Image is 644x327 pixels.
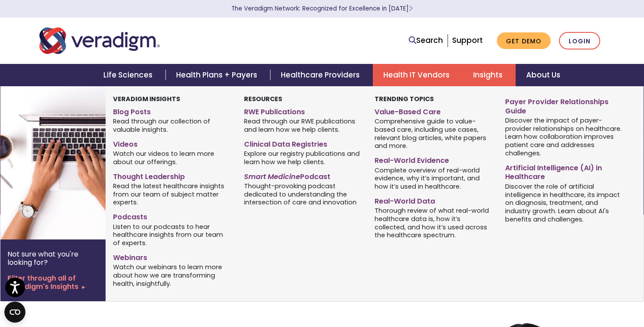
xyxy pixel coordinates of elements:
span: Read through our RWE publications and learn how we help clients. [244,117,361,134]
strong: Trending Topics [375,95,434,103]
a: Podcasts [113,209,230,222]
span: Watch our videos to learn more about our offerings. [113,149,230,166]
p: Not sure what you're looking for? [7,250,99,267]
a: Search [409,35,443,46]
a: Login [559,32,600,50]
span: Thought-provoking podcast dedicated to understanding the intersection of care and innovation [244,181,361,207]
span: Discover the role of artificial intelligence in healthcare, its impact on diagnosis, treatment, a... [505,182,623,223]
a: Get Demo [497,32,551,49]
span: Explore our registry publications and learn how we help clients. [244,149,361,166]
a: Insights [463,64,516,86]
a: Payer Provider Relationships Guide [505,94,623,116]
img: Veradigm logo [39,26,160,55]
span: Discover the impact of payer-provider relationships on healthcare. Learn how collaboration improv... [505,116,623,157]
a: Artificial Intelligence (AI) in Healthcare [505,160,623,182]
span: Read the latest healthcare insights from our team of subject matter experts. [113,181,230,207]
span: Complete overview of real-world evidence, why it’s important, and how it’s used in healthcare. [375,165,492,191]
a: The Veradigm Network: Recognized for Excellence in [DATE]Learn More [231,4,413,13]
span: Learn More [409,4,413,13]
span: Listen to our podcasts to hear healthcare insights from our team of experts. [113,222,230,247]
a: Support [452,35,483,46]
a: Healthcare Providers [270,64,373,86]
a: Smart MedicinePodcast [244,169,361,182]
strong: Resources [244,95,282,103]
img: Two hands typing on a laptop [0,86,142,239]
a: Health Plans + Payers [166,64,270,86]
button: Open CMP widget [4,302,25,323]
span: Read through our collection of valuable insights. [113,117,230,134]
a: Webinars [113,250,230,263]
a: RWE Publications [244,104,361,117]
a: Filter through all of Veradigm's Insights [7,274,99,291]
a: Real-World Evidence [375,153,492,165]
a: Value-Based Care [375,104,492,117]
a: Real-World Data [375,193,492,206]
span: Comprehensive guide to value-based care, including use cases, relevant blog articles, white paper... [375,117,492,150]
strong: Veradigm Insights [113,95,180,103]
a: Life Sciences [93,64,166,86]
a: About Us [516,64,571,86]
span: Watch our webinars to learn more about how we are transforming health, insightfully. [113,263,230,288]
em: Smart Medicine [244,172,300,182]
a: Health IT Vendors [373,64,463,86]
a: Videos [113,137,230,149]
a: Thought Leadership [113,169,230,182]
a: Blog Posts [113,104,230,117]
span: Thorough review of what real-world healthcare data is, how it’s collected, and how it’s used acro... [375,206,492,239]
a: Clinical Data Registries [244,137,361,149]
